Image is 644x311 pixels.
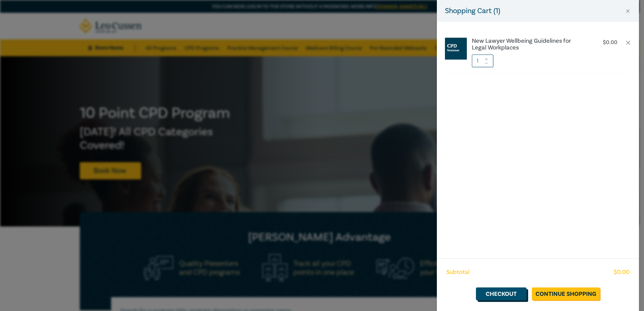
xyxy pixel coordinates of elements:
span: $ 0.00 [614,268,630,277]
img: CPD%20Seminar.jpg [445,38,467,60]
a: Checkout [476,287,526,300]
button: Close [625,8,631,14]
input: 1 [472,55,493,67]
h5: Shopping Cart ( 1 ) [445,5,500,16]
a: New Lawyer Wellbeing Guidelines for Legal Workplaces [472,38,584,51]
span: Subtotal [446,268,470,277]
a: Continue Shopping [532,287,600,300]
p: $ 0.00 [603,39,617,46]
